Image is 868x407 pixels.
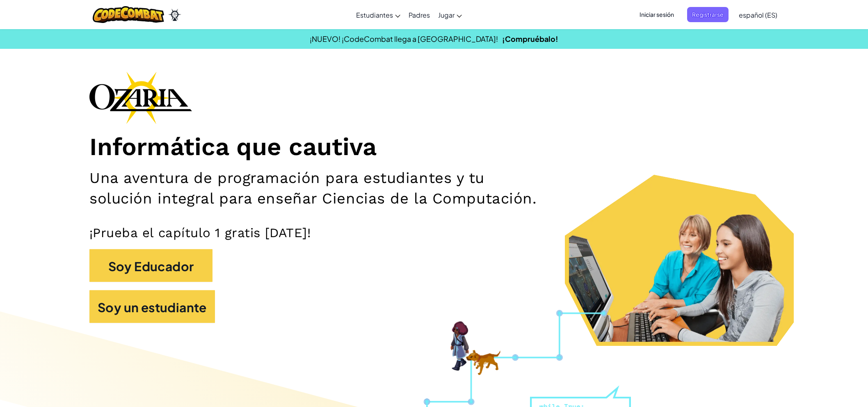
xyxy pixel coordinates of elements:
[635,7,679,22] button: Iniciar sesión
[89,225,311,240] font: ¡Prueba el capítulo 1 gratis [DATE]!
[404,4,434,26] a: Padres
[89,132,377,161] font: Informática que cautiva
[168,9,181,21] img: Ozaria
[93,6,164,23] img: Logotipo de CodeCombat
[434,4,466,26] a: Jugar
[502,34,558,43] a: ¡Compruébalo!
[739,11,777,19] font: español (ES)
[89,249,212,282] button: Soy Educador
[735,4,781,26] a: español (ES)
[356,11,393,19] font: Estudiantes
[438,11,455,19] font: Jugar
[687,7,729,22] button: Registrarse
[409,11,430,19] font: Padres
[89,290,215,323] button: Soy un estudiante
[89,71,192,124] img: Logotipo de la marca Ozaria
[310,34,498,43] font: ¡NUEVO! ¡CodeCombat llega a [GEOGRAPHIC_DATA]!
[108,258,194,274] font: Soy Educador
[640,11,674,18] font: Iniciar sesión
[352,4,404,26] a: Estudiantes
[692,11,724,18] font: Registrarse
[89,169,537,207] font: Una aventura de programación para estudiantes y tu solución integral para enseñar Ciencias de la ...
[98,300,207,315] font: Soy un estudiante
